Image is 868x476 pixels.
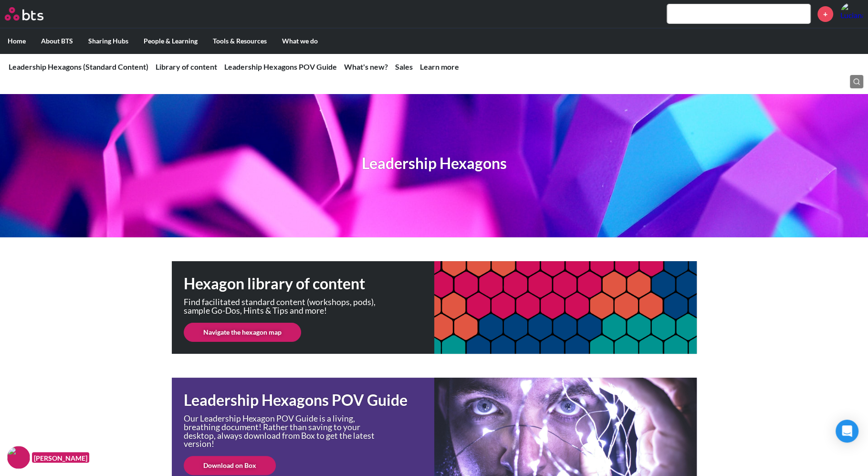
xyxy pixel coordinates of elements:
[156,62,217,71] a: Library of content
[184,390,434,411] h1: Leadership Hexagons POV Guide
[274,29,325,53] label: What we do
[836,420,858,443] div: Open Intercom Messenger
[840,2,863,25] a: Profile
[344,62,388,71] a: What's new?
[7,446,30,469] img: F
[362,153,507,174] h1: Leadership Hexagons
[205,29,274,53] label: Tools & Resources
[9,62,148,71] a: Leadership Hexagons (Standard Content)
[184,414,384,448] p: Our Leadership Hexagon POV Guide is a living, breathing document! Rather than saving to your desk...
[32,452,89,463] figcaption: [PERSON_NAME]
[184,323,301,342] a: Navigate the hexagon map
[395,62,413,71] a: Sales
[184,273,434,295] h1: Hexagon library of content
[184,456,276,475] a: Download on Box
[5,7,61,21] a: Go home
[420,62,459,71] a: Learn more
[136,29,205,53] label: People & Learning
[224,62,337,71] a: Leadership Hexagons POV Guide
[184,298,384,315] p: Find facilitated standard content (workshops, pods), sample Go-Dos, Hints & Tips and more!
[5,7,43,21] img: BTS Logo
[817,6,833,22] a: +
[81,29,136,53] label: Sharing Hubs
[33,29,81,53] label: About BTS
[840,2,863,25] img: Luciana de Camargo Pereira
